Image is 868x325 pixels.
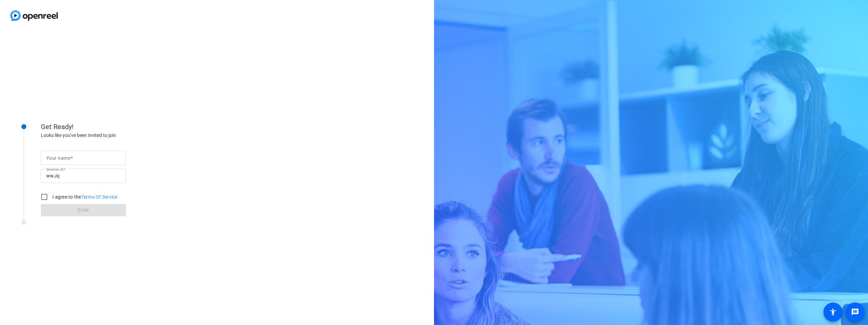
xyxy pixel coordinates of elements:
label: I agree to the [51,194,118,200]
mat-icon: accessibility [829,308,837,316]
mat-label: Your name [46,155,70,161]
div: Get Ready! [41,122,177,132]
mat-label: Session ID [46,167,64,171]
a: Terms Of Service [81,194,118,200]
div: Looks like you've been invited to join [41,132,177,139]
mat-icon: message [851,308,859,316]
